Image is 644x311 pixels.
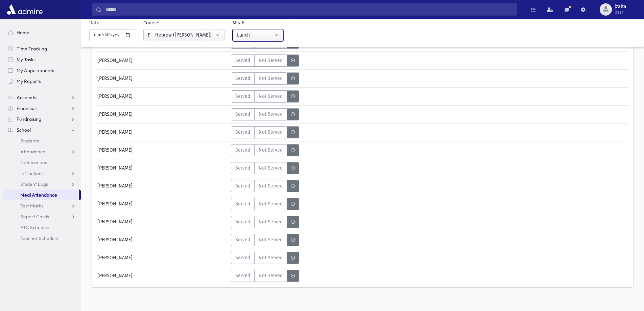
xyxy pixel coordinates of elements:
span: Home [17,29,29,36]
a: Test Marks [3,200,81,211]
span: Served [235,164,250,172]
span: Not Served [259,75,283,82]
button: P - Hebrew (Morah Naomi) [143,29,224,41]
span: Served [235,236,250,243]
a: Home [3,27,81,38]
div: MeaStatus [231,234,299,246]
span: Student Logs [20,181,48,187]
a: School [3,125,81,135]
span: Not Served [259,272,283,279]
span: Not Served [259,164,283,172]
span: My Tasks [17,57,35,63]
span: Fundraising [17,116,41,122]
a: Notifications [3,157,81,168]
div: P - Hebrew ([PERSON_NAME]) [148,31,215,39]
div: MeaStatus [231,270,299,282]
span: Students [20,138,39,144]
span: PTC Schedule [20,224,49,230]
span: Served [235,218,250,225]
span: [PERSON_NAME] [97,129,133,136]
span: [PERSON_NAME] [97,75,133,82]
span: [PERSON_NAME] [97,182,133,190]
span: [PERSON_NAME] [97,93,133,100]
span: Served [235,272,250,279]
a: PTC Schedule [3,222,81,233]
div: MeaStatus [231,108,299,120]
span: Served [235,147,250,154]
div: MeaStatus [231,252,299,264]
span: My Appointments [17,67,54,73]
span: [PERSON_NAME] [97,218,133,225]
span: Report Cards [20,214,49,220]
span: [PERSON_NAME] [97,111,133,118]
a: Accounts [3,92,81,103]
span: Served [235,93,250,100]
span: Not Served [259,218,283,225]
a: Time Tracking [3,43,81,54]
span: [PERSON_NAME] [97,236,133,243]
input: Search [102,3,517,16]
button: Lunch [233,29,283,41]
a: Teacher Schedule [3,233,81,244]
a: Attendance [3,146,81,157]
span: Attendance [20,149,45,155]
span: Served [235,111,250,118]
label: Date: [89,19,100,26]
div: MeaStatus [231,144,299,156]
span: Not Served [259,147,283,154]
span: Teacher Schedule [20,235,58,241]
span: Test Marks [20,203,43,209]
a: My Tasks [3,54,81,65]
span: jzalta [615,4,626,9]
span: Not Served [259,236,283,243]
span: User [615,9,626,15]
div: MeaStatus [231,198,299,210]
div: MeaStatus [231,72,299,85]
div: MeaStatus [231,162,299,174]
span: Infractions [20,170,44,176]
div: MeaStatus [231,216,299,228]
span: Not Served [259,182,283,190]
label: Course: [143,19,159,26]
a: Report Cards [3,211,81,222]
div: MeaStatus [231,126,299,138]
img: AdmirePro [5,3,44,16]
a: My Reports [3,76,81,87]
span: Served [235,254,250,261]
div: MeaStatus [231,90,299,103]
div: Lunch [237,31,273,39]
span: Time Tracking [17,46,47,52]
span: Served [235,75,250,82]
span: [PERSON_NAME] [97,272,133,279]
a: My Appointments [3,65,81,76]
span: Not Served [259,129,283,136]
span: [PERSON_NAME] [97,164,133,172]
span: Not Served [259,200,283,207]
span: Notifications [20,159,47,165]
span: Meal Attendance [20,192,57,198]
a: Financials [3,103,81,114]
a: Students [3,135,81,146]
span: [PERSON_NAME] [97,254,133,261]
span: [PERSON_NAME] [97,200,133,207]
span: Not Served [259,93,283,100]
span: Accounts [17,94,36,101]
span: [PERSON_NAME] [97,147,133,154]
label: Meal: [233,19,244,26]
div: MeaStatus [231,180,299,192]
span: Financials [17,105,38,111]
span: Not Served [259,111,283,118]
a: Student Logs [3,179,81,190]
div: MeaStatus [231,54,299,67]
span: Served [235,182,250,190]
a: Fundraising [3,114,81,125]
a: Meal Attendance [3,190,79,200]
span: [PERSON_NAME] [97,57,133,64]
span: Served [235,129,250,136]
span: Served [235,200,250,207]
span: My Reports [17,78,41,84]
span: Not Served [259,57,283,64]
span: School [17,127,31,133]
span: Served [235,57,250,64]
span: Not Served [259,254,283,261]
